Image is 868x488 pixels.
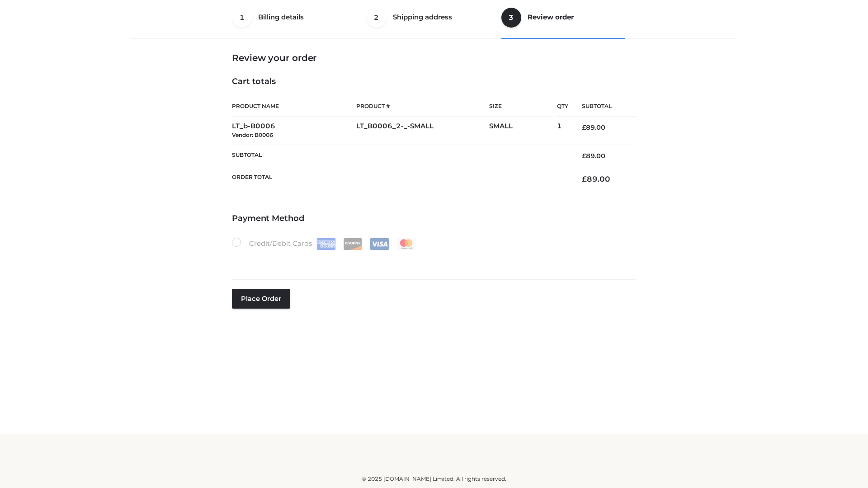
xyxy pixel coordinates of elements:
[582,123,586,131] span: £
[232,131,273,138] small: Vendor: B0006
[582,152,586,160] span: £
[232,96,356,117] th: Product Name
[232,77,636,87] h4: Cart totals
[232,145,568,167] th: Subtotal
[370,238,389,250] img: Visa
[232,289,290,309] button: Place order
[232,52,636,63] h3: Review your order
[232,167,568,191] th: Order Total
[316,238,336,250] img: Amex
[568,96,636,117] th: Subtotal
[356,96,489,117] th: Product #
[582,152,605,160] bdi: 89.00
[237,254,631,264] iframe: Secure card payment input frame
[232,117,356,145] td: LT_b-B0006
[232,214,636,224] h4: Payment Method
[396,238,416,250] img: Mastercard
[557,117,568,145] td: 1
[582,174,610,183] bdi: 89.00
[582,123,605,131] bdi: 89.00
[232,238,417,250] label: Credit/Debit Cards
[343,238,363,250] img: Discover
[489,117,557,145] td: SMALL
[134,474,734,483] div: © 2025 [DOMAIN_NAME] Limited. All rights reserved.
[489,96,552,117] th: Size
[582,174,587,183] span: £
[557,96,568,117] th: Qty
[356,117,489,145] td: LT_B0006_2-_-SMALL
